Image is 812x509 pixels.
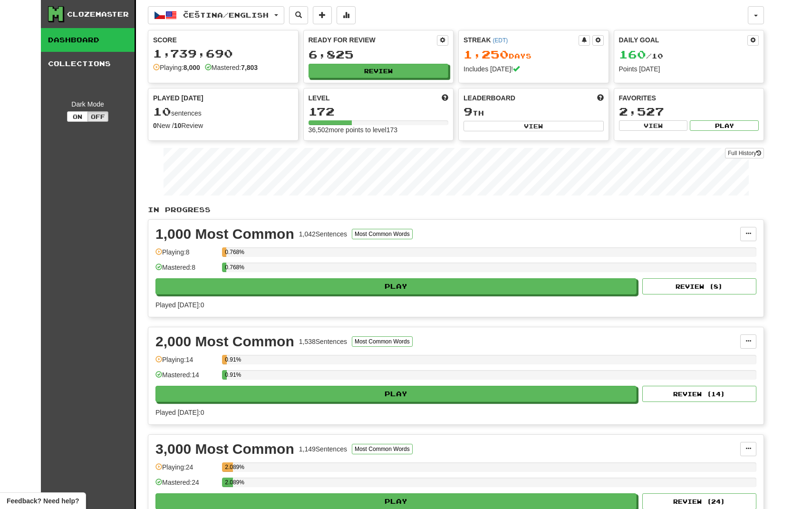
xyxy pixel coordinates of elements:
div: 6,825 [309,49,449,60]
span: 160 [619,48,646,61]
div: Dark Mode [48,99,127,109]
div: 0.768% [225,263,226,272]
strong: 0 [153,122,157,129]
button: On [67,111,88,122]
div: 1,149 Sentences [299,444,347,454]
div: Mastered: 8 [155,263,217,278]
div: 1,042 Sentences [299,229,347,239]
div: 2,527 [619,106,759,117]
button: Review [309,64,449,78]
button: Off [87,111,108,122]
button: View [619,120,688,131]
a: Collections [41,52,135,76]
div: Mastered: 14 [155,370,217,386]
div: 1,000 Most Common [155,227,294,241]
button: Čeština/English [148,6,284,24]
a: Full History [725,148,764,158]
div: 2.089% [225,462,233,472]
div: 3,000 Most Common [155,442,294,456]
div: Playing: 8 [155,247,217,263]
span: Čeština / English [183,11,269,19]
div: Playing: 14 [155,355,217,371]
span: / 10 [619,52,663,60]
a: (EDT) [493,37,508,44]
div: 0.91% [225,355,227,364]
div: 0.91% [225,370,227,380]
div: 36,502 more points to level 173 [309,125,449,135]
div: 2.089% [225,478,233,487]
button: Most Common Words [352,229,413,239]
div: 1,739,690 [153,48,293,59]
div: 0.768% [225,247,226,257]
span: Level [309,93,330,103]
button: Add sentence to collection [313,6,332,24]
span: Played [DATE]: 0 [155,409,204,416]
span: Score more points to level up [442,93,448,103]
div: Playing: 24 [155,462,217,478]
div: Ready for Review [309,35,437,45]
p: In Progress [148,205,764,215]
div: Day s [464,49,604,61]
button: Most Common Words [352,336,413,347]
div: 2,000 Most Common [155,334,294,349]
div: Streak [464,35,579,45]
div: Includes [DATE]! [464,64,604,74]
a: Dashboard [41,28,135,52]
div: Score [153,35,293,45]
span: Played [DATE] [153,93,203,103]
strong: 10 [174,122,182,129]
span: 9 [464,105,473,118]
div: Clozemaster [67,10,129,19]
div: New / Review [153,121,293,130]
button: Review (14) [642,386,756,402]
span: 1,250 [464,48,509,61]
button: Play [155,386,637,402]
div: Points [DATE] [619,64,759,74]
div: 1,538 Sentences [299,337,347,346]
span: This week in points, UTC [597,93,604,103]
span: Leaderboard [464,93,515,103]
div: sentences [153,106,293,118]
button: Search sentences [289,6,308,24]
div: Mastered: [205,63,258,72]
div: Favorites [619,93,759,103]
div: Mastered: 24 [155,478,217,493]
span: Open feedback widget [7,496,79,506]
span: 10 [153,105,171,118]
strong: 8,000 [184,64,200,71]
button: View [464,121,604,131]
button: Play [690,120,759,131]
div: Daily Goal [619,35,748,46]
button: Review (8) [642,278,756,294]
button: Play [155,278,637,294]
div: Playing: [153,63,200,72]
button: More stats [337,6,356,24]
strong: 7,803 [241,64,258,71]
button: Most Common Words [352,444,413,454]
div: th [464,106,604,118]
div: 172 [309,106,449,117]
span: Played [DATE]: 0 [155,301,204,309]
